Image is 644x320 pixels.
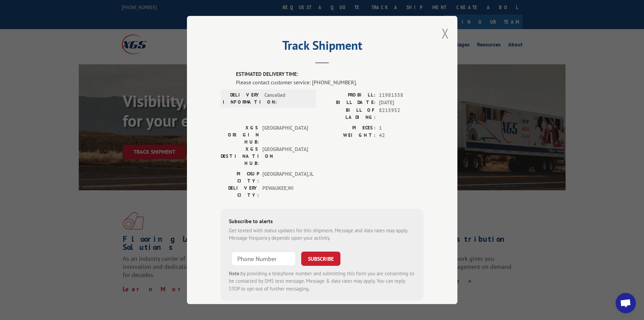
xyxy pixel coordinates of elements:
span: 1 [379,124,424,132]
div: Open chat [616,293,636,313]
h2: Track Shipment [221,41,424,54]
span: [GEOGRAPHIC_DATA] [262,124,308,146]
span: 42 [379,132,424,140]
span: 8215952 [379,107,424,121]
label: XGS ORIGIN HUB: [221,124,259,146]
label: BILL OF LADING: [322,107,376,121]
span: [GEOGRAPHIC_DATA] , IL [262,170,308,185]
label: DELIVERY CITY: [221,185,259,199]
label: PROBILL: [322,91,376,99]
div: Get texted with status updates for this shipment. Message and data rates may apply. Message frequ... [229,227,415,242]
label: PICKUP CITY: [221,170,259,185]
button: SUBSCRIBE [301,252,340,266]
label: ESTIMATED DELIVERY TIME: [236,70,424,78]
span: 11981558 [379,91,424,99]
label: PIECES: [322,124,376,132]
strong: Note: [229,270,241,277]
label: BILL DATE: [322,99,376,107]
span: PEWAUKEE , WI [262,185,308,199]
input: Phone Number [232,252,296,266]
div: by providing a telephone number and submitting this form you are consenting to be contacted by SM... [229,270,415,293]
span: Cancelled [264,91,310,106]
span: [GEOGRAPHIC_DATA] [262,146,308,167]
label: DELIVERY INFORMATION: [223,91,261,106]
label: WEIGHT: [322,132,376,140]
div: Please contact customer service: [PHONE_NUMBER]. [236,78,424,86]
button: Close modal [442,24,449,42]
div: Subscribe to alerts [229,217,415,227]
span: [DATE] [379,99,424,107]
label: XGS DESTINATION HUB: [221,146,259,167]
